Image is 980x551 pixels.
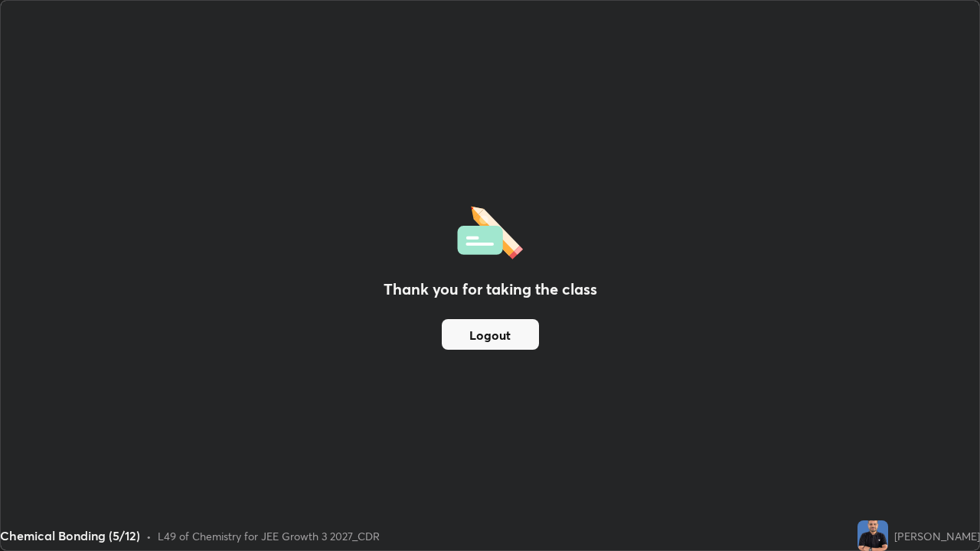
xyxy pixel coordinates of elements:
button: Logout [442,319,539,350]
img: offlineFeedback.1438e8b3.svg [457,201,523,259]
img: c934cc00951e446dbb69c7124468ac00.jpg [857,520,888,551]
h2: Thank you for taking the class [384,278,597,301]
div: [PERSON_NAME] [894,528,980,544]
div: L49 of Chemistry for JEE Growth 3 2027_CDR [158,528,380,544]
div: • [146,528,152,544]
